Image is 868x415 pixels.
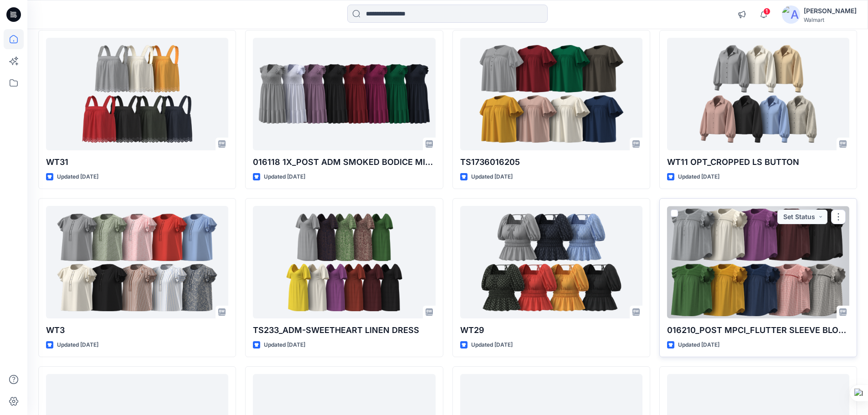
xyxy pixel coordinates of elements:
div: [PERSON_NAME] [804,5,857,16]
a: TS233_ADM-SWEETHEART LINEN DRESS [253,206,435,318]
p: Updated [DATE] [57,172,98,182]
p: Updated [DATE] [678,340,719,350]
a: 016210_POST MPCI_FLUTTER SLEEVE BLOUSE [667,206,849,318]
a: WT11 OPT_CROPPED LS BUTTON [667,38,849,150]
a: WT3 [46,206,228,318]
p: 016210_POST MPCI_FLUTTER SLEEVE BLOUSE [667,324,849,337]
div: Walmart [804,16,857,23]
p: WT29 [460,324,642,337]
p: Updated [DATE] [678,172,719,182]
a: TS1736016205 [460,38,642,150]
p: WT3 [46,324,228,337]
p: Updated [DATE] [264,340,305,350]
p: WT11 OPT_CROPPED LS BUTTON [667,156,849,169]
p: WT31 [46,156,228,169]
p: TS1736016205 [460,156,642,169]
p: Updated [DATE] [471,172,513,182]
span: 1 [763,8,770,15]
p: TS233_ADM-SWEETHEART LINEN DRESS [253,324,435,337]
p: 016118 1X_POST ADM SMOKED BODICE MIDI DRESS [253,156,435,169]
p: Updated [DATE] [57,340,98,350]
a: WT31 [46,38,228,150]
a: 016118 1X_POST ADM SMOKED BODICE MIDI DRESS [253,38,435,150]
p: Updated [DATE] [264,172,305,182]
img: avatar [782,5,800,24]
p: Updated [DATE] [471,340,513,350]
a: WT29 [460,206,642,318]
